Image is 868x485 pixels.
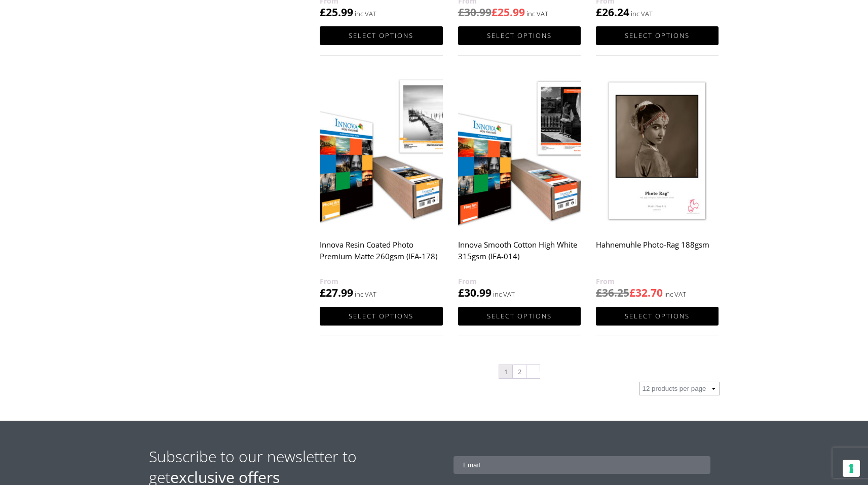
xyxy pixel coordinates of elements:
[320,26,442,45] a: Select options for “Innova Smooth Cotton High White Double Sided 225gsm (IFA-005)”
[320,5,353,19] bdi: 25.99
[492,5,498,19] span: £
[629,286,663,300] bdi: 32.70
[320,235,442,275] h2: Innova Resin Coated Photo Premium Matte 260gsm (IFA-178)
[458,26,581,45] a: Select options for “Editions Photo Cotton Rag 315gsm (IFA-011)”
[596,5,602,19] span: £
[596,5,629,19] bdi: 26.24
[320,307,442,326] a: Select options for “Innova Resin Coated Photo Premium Matte 260gsm (IFA-178)”
[596,26,719,45] a: Select options for “FAF Smooth Art Bright White Cotton 300gsm”
[499,365,512,378] span: Page 1
[320,364,719,382] nav: Product Pagination
[596,75,719,300] a: Hahnemuhle Photo-Rag 188gsm £36.25£32.70
[596,286,602,300] span: £
[458,286,492,300] bdi: 30.99
[458,286,464,300] span: £
[320,286,353,300] bdi: 27.99
[596,307,719,326] a: Select options for “Hahnemuhle Photo-Rag 188gsm”
[513,365,526,378] a: Page 2
[458,75,581,228] img: Innova Smooth Cotton High White 315gsm (IFA-014)
[320,75,442,228] img: Innova Resin Coated Photo Premium Matte 260gsm (IFA-178)
[596,75,719,228] img: Hahnemuhle Photo-Rag 188gsm
[458,5,492,19] bdi: 30.99
[596,235,719,275] h2: Hahnemuhle Photo-Rag 188gsm
[320,286,326,300] span: £
[320,5,326,19] span: £
[458,235,581,275] h2: Innova Smooth Cotton High White 315gsm (IFA-014)
[458,5,464,19] span: £
[596,286,629,300] bdi: 36.25
[492,5,525,19] bdi: 25.99
[458,307,581,326] a: Select options for “Innova Smooth Cotton High White 315gsm (IFA-014)”
[629,286,635,300] span: £
[458,75,581,300] a: Innova Smooth Cotton High White 315gsm (IFA-014) £30.99
[843,460,860,477] button: Your consent preferences for tracking technologies
[454,456,710,474] input: Email
[320,75,442,300] a: Innova Resin Coated Photo Premium Matte 260gsm (IFA-178) £27.99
